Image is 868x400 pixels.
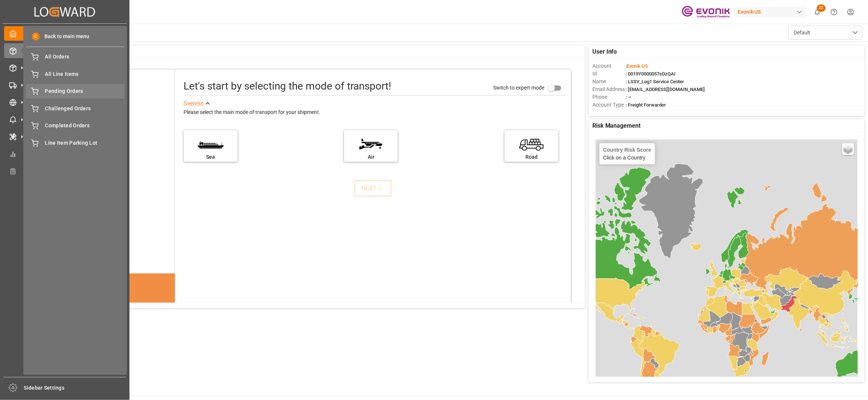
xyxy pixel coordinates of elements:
[626,87,705,92] span: : [EMAIL_ADDRESS][DOMAIN_NAME]
[735,5,809,19] button: Evonik US
[354,180,391,196] button: NEXT
[188,153,234,161] div: Sea
[45,53,125,61] span: All Orders
[592,85,626,93] span: Email Address
[4,164,125,178] a: Transport Planner
[682,6,730,19] img: Evonik-brand-mark-Deep-Purple-RGB.jpeg_1700498283.jpeg
[809,4,826,20] button: show 22 new notifications
[348,153,394,161] div: Air
[592,121,641,130] span: Risk Management
[592,47,617,56] span: User Info
[4,26,125,41] a: My Cockpit
[626,63,648,69] span: :
[4,147,125,161] a: My Reports
[508,153,555,161] div: Road
[592,62,626,70] span: Account
[40,33,90,40] span: Back to main menu
[735,7,806,17] div: Evonik US
[626,94,632,100] span: : —
[26,101,124,115] a: Challenged Orders
[592,101,626,109] span: Account Type
[627,63,648,69] span: Evonik US
[184,108,566,117] div: Please select the main mode of transport for your shipment.
[842,143,854,155] a: Layers
[24,384,127,392] span: Sidebar Settings
[26,50,124,64] a: All Orders
[626,102,666,108] span: : Freight Forwarder
[592,70,626,78] span: Id
[184,78,391,94] div: Let's start by selecting the mode of transport!
[817,4,826,12] span: 22
[592,93,626,101] span: Phone
[184,99,204,108] div: See less
[26,118,124,133] a: Completed Orders
[26,84,124,98] a: Pending Orders
[603,147,651,161] div: Click on a Country
[592,78,626,85] span: Name
[603,147,651,153] h4: Country Risk Score
[626,71,676,77] span: : 0019Y0000057sDzQAI
[493,85,544,91] span: Switch to expert mode
[826,4,842,20] button: Help Center
[788,26,862,40] button: open menu
[45,139,125,147] span: Line Item Parking Lot
[45,87,125,95] span: Pending Orders
[361,184,384,193] div: NEXT
[45,70,125,78] span: All Line Items
[794,29,811,37] span: Default
[26,135,124,150] a: Line Item Parking Lot
[26,67,124,81] a: All Line Items
[626,79,684,84] span: : LSSV_Log1 Service Center
[45,122,125,130] span: Completed Orders
[45,105,125,112] span: Challenged Orders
